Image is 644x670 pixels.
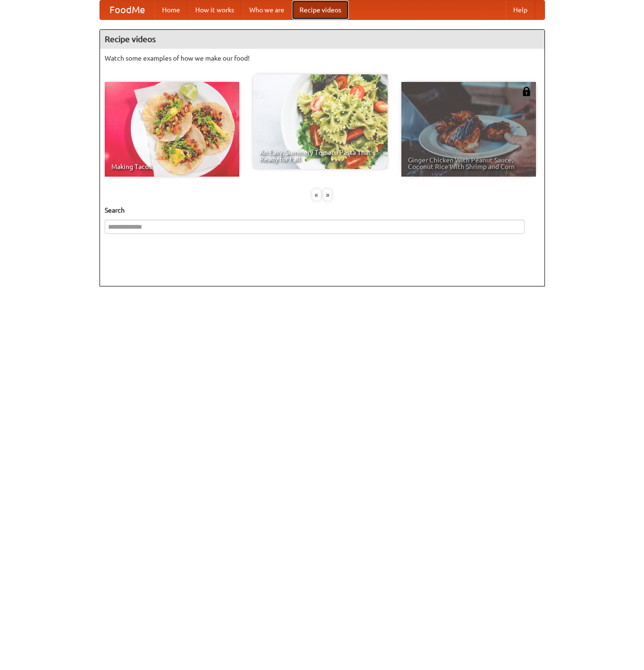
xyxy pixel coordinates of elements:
span: Making Tacos [111,163,233,170]
a: Help [506,0,535,19]
div: « [312,189,321,201]
a: Making Tacos [105,82,239,177]
a: Recipe videos [292,0,349,19]
img: 483408.png [522,87,531,96]
span: An Easy, Summery Tomato Pasta That's Ready for Fall [260,149,381,162]
a: Who we are [242,0,292,19]
p: Watch some examples of how we make our food! [105,54,540,63]
h5: Search [105,205,540,215]
a: How it works [188,0,242,19]
a: Home [154,0,188,19]
h4: Recipe videos [100,30,544,49]
a: An Easy, Summery Tomato Pasta That's Ready for Fall [253,74,388,169]
a: FoodMe [100,0,154,19]
div: » [323,189,332,201]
